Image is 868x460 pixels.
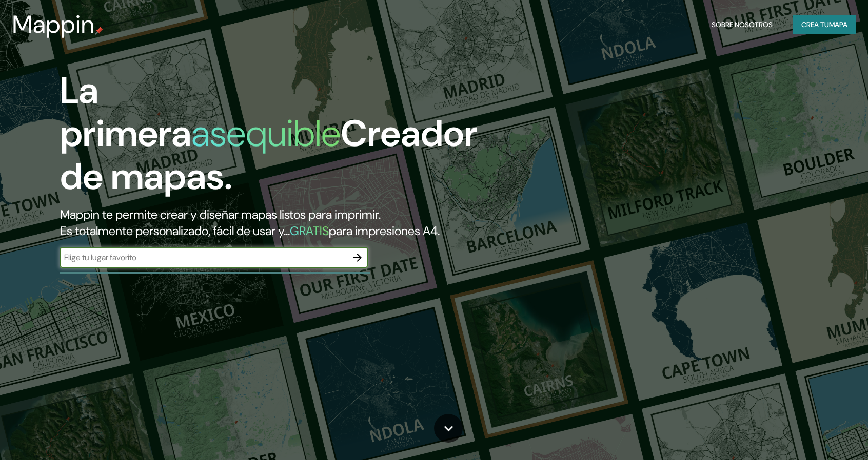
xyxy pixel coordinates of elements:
[95,27,103,35] img: pin de mapeo
[829,20,847,29] font: mapa
[12,8,95,40] font: Mappin
[191,110,341,157] font: asequible
[60,110,478,200] font: Creador de mapas.
[793,15,856,34] button: Crea tumapa
[60,223,290,239] font: Es totalmente personalizado, fácil de usar y...
[60,67,191,157] font: La primera
[801,20,829,29] font: Crea tu
[290,223,329,239] font: GRATIS
[60,206,381,222] font: Mappin te permite crear y diseñar mapas listos para imprimir.
[707,15,777,34] button: Sobre nosotros
[60,252,347,263] input: Elige tu lugar favorito
[329,223,440,239] font: para impresiones A4.
[712,20,773,29] font: Sobre nosotros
